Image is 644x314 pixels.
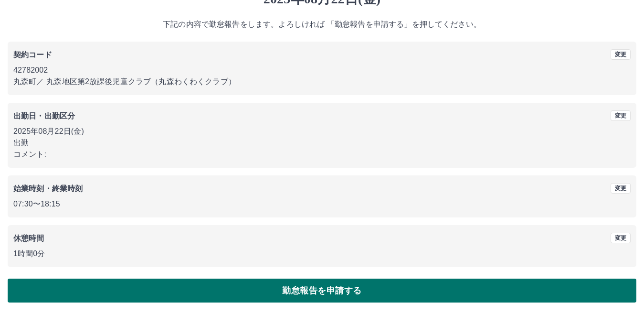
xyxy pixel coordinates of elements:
[13,51,52,59] b: 契約コード
[13,234,44,242] b: 休憩時間
[8,279,636,303] button: 勤怠報告を申請する
[13,198,631,210] p: 07:30 〜 18:15
[13,149,631,160] p: コメント:
[611,233,631,243] button: 変更
[13,112,75,120] b: 出勤日・出勤区分
[13,126,631,137] p: 2025年08月22日(金)
[8,19,636,30] p: 下記の内容で勤怠報告をします。よろしければ 「勤怠報告を申請する」を押してください。
[13,184,83,193] b: 始業時刻・終業時刻
[13,65,631,76] p: 42782002
[13,76,631,87] p: 丸森町 ／ 丸森地区第2放課後児童クラブ（丸森わくわくクラブ）
[13,137,631,149] p: 出勤
[13,248,631,260] p: 1時間0分
[611,110,631,121] button: 変更
[611,49,631,60] button: 変更
[611,183,631,194] button: 変更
